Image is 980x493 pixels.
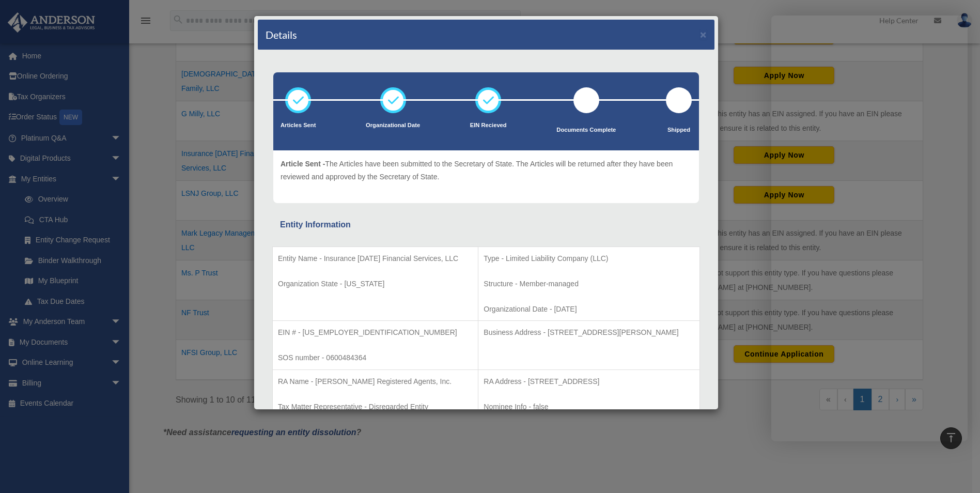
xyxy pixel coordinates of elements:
p: Articles Sent [281,120,316,131]
div: Entity Information [280,218,692,232]
p: Business Address - [STREET_ADDRESS][PERSON_NAME] [484,326,694,339]
p: RA Address - [STREET_ADDRESS] [484,375,694,388]
p: Type - Limited Liability Company (LLC) [484,252,694,265]
button: × [700,29,707,40]
p: Documents Complete [556,125,616,135]
p: The Articles have been submitted to the Secretary of State. The Articles will be returned after t... [281,158,692,183]
p: Organization State - [US_STATE] [278,278,473,290]
p: Shipped [666,125,692,135]
h4: Details [266,27,297,42]
span: Article Sent - [281,160,325,168]
p: Organizational Date [366,120,420,131]
p: Tax Matter Representative - Disregarded Entity [278,400,473,413]
p: EIN Recieved [470,120,507,131]
p: RA Name - [PERSON_NAME] Registered Agents, Inc. [278,375,473,388]
p: Nominee Info - false [484,400,694,413]
p: EIN # - [US_EMPLOYER_IDENTIFICATION_NUMBER] [278,326,473,339]
iframe: Chat Window [771,16,968,441]
p: Organizational Date - [DATE] [484,303,694,316]
p: SOS number - 0600484364 [278,351,473,364]
p: Entity Name - Insurance [DATE] Financial Services, LLC [278,252,473,265]
p: Structure - Member-managed [484,278,694,290]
